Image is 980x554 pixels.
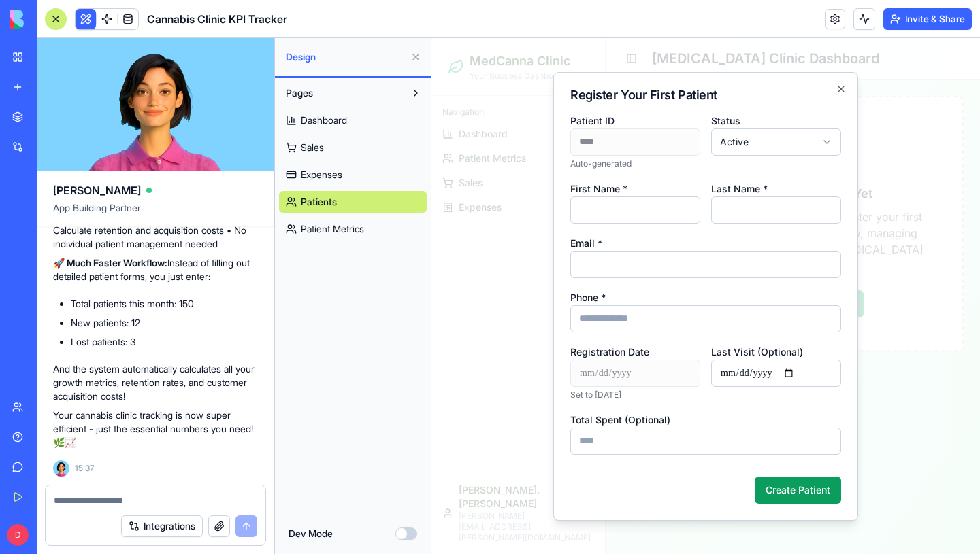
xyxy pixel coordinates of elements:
[7,524,29,546] span: D
[280,308,372,319] label: Last Visit (Optional)
[53,460,69,477] img: Ella_00000_wcx2te.png
[289,527,333,540] label: Dev Mode
[53,362,258,403] p: And the system automatically calculates all your growth metrics, retention rates, and customer ac...
[53,201,258,226] span: App Building Partner
[147,11,287,27] span: Cannabis Clinic KPI Tracker
[301,195,337,209] span: Patients
[53,182,141,198] span: [PERSON_NAME]
[121,515,203,537] button: Integrations
[139,77,183,88] label: Patient ID
[71,335,258,349] li: Lost patients: 3
[53,257,167,269] strong: 🚀 Much Faster Workflow:
[139,254,174,265] label: Phone *
[279,218,427,240] a: Patient Metrics
[139,351,269,362] p: Set to [DATE]
[323,438,410,466] button: Create Patient
[279,137,427,158] a: Sales
[75,463,94,474] span: 15:37
[279,164,427,186] a: Expenses
[280,77,309,88] label: Status
[139,120,269,131] p: Auto-generated
[139,145,196,156] label: First Name *
[10,10,94,29] img: logo
[279,191,427,213] a: Patients
[301,168,342,181] span: Expenses
[286,86,313,100] span: Pages
[883,8,972,30] button: Invite & Share
[301,114,347,127] span: Dashboard
[286,50,405,64] span: Design
[139,51,410,63] h2: Register Your First Patient
[279,82,405,104] button: Pages
[139,308,218,319] label: Registration Date
[53,256,258,283] p: Instead of filling out detailed patient forms, you just enter:
[139,376,239,387] label: Total Spent (Optional)
[301,141,324,154] span: Sales
[139,199,171,211] label: Email *
[279,109,427,131] a: Dashboard
[71,316,258,330] li: New patients: 12
[301,222,364,236] span: Patient Metrics
[280,145,336,156] label: Last Name *
[53,409,258,449] p: Your cannabis clinic tracking is now super efficient - just the essential numbers you need! 🌿📈
[71,297,258,311] li: Total patients this month: 150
